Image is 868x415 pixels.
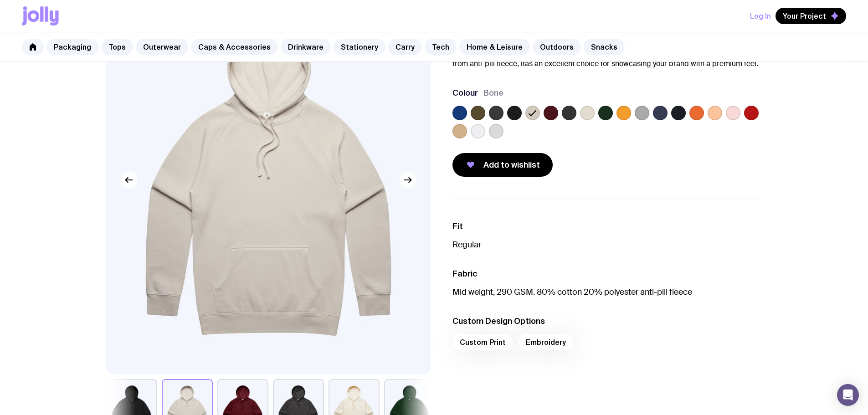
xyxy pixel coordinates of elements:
a: Carry [388,39,422,55]
h3: Custom Design Options [452,316,762,327]
span: Add to wishlist [483,159,540,170]
h3: Colour [452,87,478,98]
a: Tech [425,39,457,55]
a: Outdoors [533,39,581,55]
button: Add to wishlist [452,153,553,177]
a: Tops [101,39,133,55]
a: Snacks [584,39,625,55]
p: Mid weight, 290 GSM. 80% cotton 20% polyester anti-pill fleece [452,287,762,297]
button: Your Project [776,8,846,24]
a: Caps & Accessories [191,39,278,55]
span: Bone [483,87,503,98]
h3: Fabric [452,268,762,279]
p: Regular [452,239,762,250]
a: Outerwear [136,39,188,55]
a: Packaging [46,39,98,55]
a: Stationery [334,39,385,55]
span: Your Project [783,11,826,20]
button: Log In [750,8,771,24]
a: Home & Leisure [459,39,530,55]
div: Open Intercom Messenger [837,384,859,406]
h3: Fit [452,221,762,232]
a: Drinkware [281,39,331,55]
